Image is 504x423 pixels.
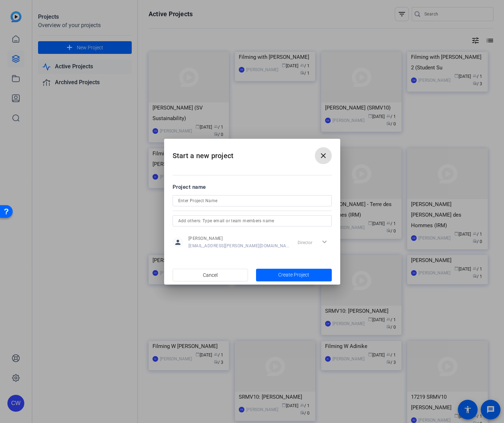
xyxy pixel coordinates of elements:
[203,268,218,282] span: Cancel
[256,269,332,281] button: Create Project
[178,217,326,225] input: Add others: Type email or team members name
[173,183,332,191] div: Project name
[173,237,183,248] mat-icon: person
[319,151,328,160] mat-icon: close
[164,139,340,167] h2: Start a new project
[178,197,326,205] input: Enter Project Name
[173,269,248,281] button: Cancel
[188,236,290,241] span: [PERSON_NAME]
[188,243,290,249] span: [EMAIL_ADDRESS][PERSON_NAME][DOMAIN_NAME]
[278,271,309,279] span: Create Project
